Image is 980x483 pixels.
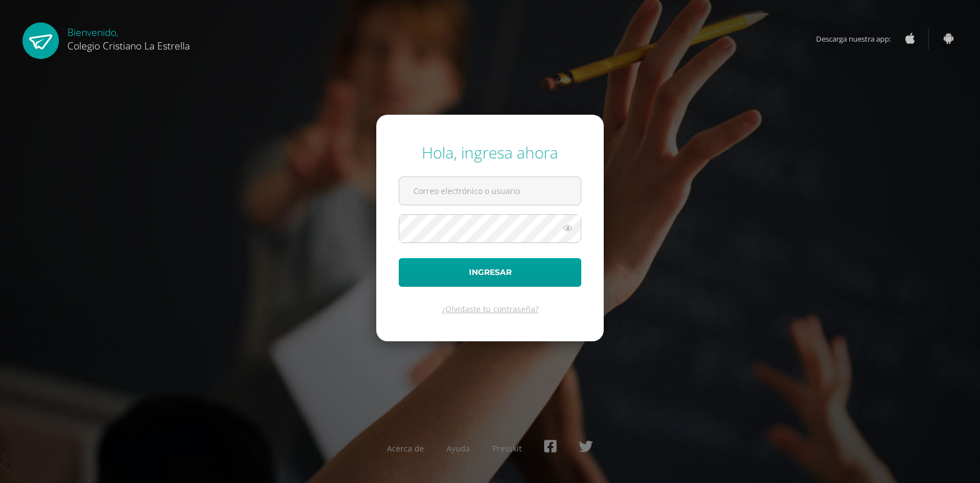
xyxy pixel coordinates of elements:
button: Ingresar [399,258,581,287]
a: Ayuda [446,443,470,454]
span: Descarga nuestra app: [816,28,902,49]
div: Hola, ingresa ahora [399,142,581,163]
input: Correo electrónico o usuario [399,177,581,205]
a: Presskit [493,443,522,454]
a: Acerca de [387,443,424,454]
span: Colegio Cristiano La Estrella [67,39,190,52]
div: Bienvenido, [67,22,190,52]
a: ¿Olvidaste tu contraseña? [442,304,539,314]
